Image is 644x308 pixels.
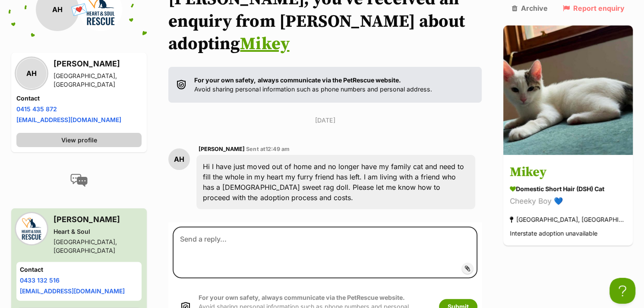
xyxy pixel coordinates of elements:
div: [GEOGRAPHIC_DATA], [GEOGRAPHIC_DATA] [54,72,142,89]
img: Mikey [503,25,633,154]
strong: For your own safety, always communicate via the PetRescue website. [199,294,405,301]
div: [GEOGRAPHIC_DATA], [GEOGRAPHIC_DATA] [510,214,626,225]
h3: [PERSON_NAME] [54,58,142,70]
strong: For your own safety, always communicate via the PetRescue website. [194,76,401,84]
div: Cheeky Boy 💙 [510,195,626,207]
span: 💌 [69,0,89,19]
span: [PERSON_NAME] [199,146,245,152]
a: View profile [16,133,142,147]
a: [EMAIL_ADDRESS][DOMAIN_NAME] [16,116,121,123]
h4: Contact [20,265,138,274]
span: 12:49 am [265,146,289,152]
p: Avoid sharing personal information such as phone numbers and personal address. [194,75,432,94]
div: AH [16,58,47,88]
div: Hi I have just moved out of home and no longer have my family cat and need to fill the whole in m... [196,155,475,209]
span: View profile [61,135,97,145]
div: [GEOGRAPHIC_DATA], [GEOGRAPHIC_DATA] [54,238,142,255]
div: Domestic Short Hair (DSH) Cat [510,184,626,193]
a: 0415 435 872 [16,105,57,113]
h3: Mikey [510,163,626,182]
a: Mikey Domestic Short Hair (DSH) Cat Cheeky Boy 💙 [GEOGRAPHIC_DATA], [GEOGRAPHIC_DATA] Interstate ... [503,156,633,245]
span: Sent at [246,146,289,152]
a: [EMAIL_ADDRESS][DOMAIN_NAME] [20,287,125,295]
img: Heart & Soul profile pic [16,214,47,244]
a: 0433 132 516 [20,277,60,284]
h4: Contact [16,94,142,103]
div: AH [168,148,190,170]
a: Report enquiry [562,4,624,12]
h3: [PERSON_NAME] [54,214,142,226]
iframe: Help Scout Beacon - Open [609,278,635,304]
p: [DATE] [168,116,482,125]
span: Interstate adoption unavailable [510,229,597,237]
a: Archive [512,4,548,12]
img: conversation-icon-4a6f8262b818ee0b60e3300018af0b2d0b884aa5de6e9bcb8d3d4eeb1a70a7c4.svg [70,174,88,187]
a: Mikey [240,33,289,55]
div: Heart & Soul [54,227,142,236]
